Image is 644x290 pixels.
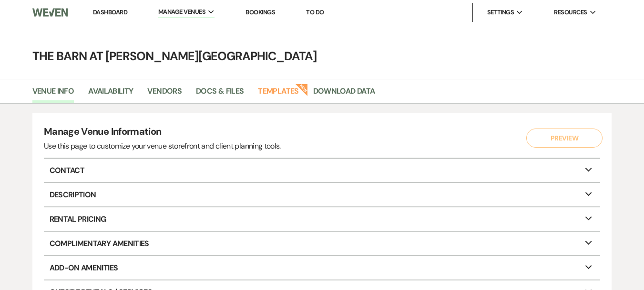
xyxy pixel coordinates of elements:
[44,140,281,152] div: Use this page to customize your venue storefront and client planning tools.
[44,125,281,140] h4: Manage Venue Information
[245,8,275,16] a: Bookings
[44,183,600,206] p: Description
[44,159,600,183] p: Contact
[313,85,375,103] a: Download Data
[524,129,600,148] a: Preview
[554,8,587,17] span: Resources
[32,85,74,103] a: Venue Info
[32,2,68,22] img: Weven Logo
[295,83,308,96] strong: New
[93,8,127,16] a: Dashboard
[487,8,514,17] span: Settings
[306,8,324,16] a: To Do
[526,129,603,148] button: Preview
[44,207,600,231] p: Rental Pricing
[44,256,600,279] p: Add-On Amenities
[158,7,205,17] span: Manage Venues
[44,232,600,255] p: Complimentary Amenities
[88,85,133,103] a: Availability
[147,85,182,103] a: Vendors
[258,85,298,103] a: Templates
[196,85,244,103] a: Docs & Files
